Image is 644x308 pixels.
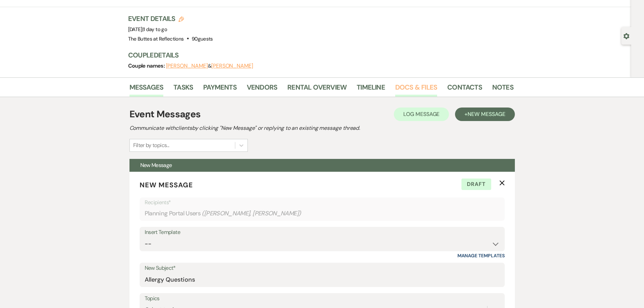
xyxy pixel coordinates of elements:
[447,82,482,97] a: Contacts
[203,82,237,97] a: Payments
[395,82,437,97] a: Docs & Files
[129,82,164,97] a: Messages
[166,63,208,69] button: [PERSON_NAME]
[211,63,253,69] button: [PERSON_NAME]
[623,32,629,39] button: Open lead details
[457,253,505,259] a: Manage Templates
[129,124,515,132] h2: Communicate with clients by clicking "New Message" or replying to an existing message thread.
[357,82,385,97] a: Timeline
[128,26,167,33] span: [DATE]
[129,107,201,121] h1: Event Messages
[142,26,167,33] span: |
[128,14,213,23] h3: Event Details
[140,181,193,189] span: New Message
[145,263,500,273] label: New Subject*
[461,179,491,190] span: Draft
[192,35,213,42] span: 90 guests
[166,63,253,69] span: &
[173,82,193,97] a: Tasks
[128,50,507,60] h3: Couple Details
[145,294,500,304] label: Topics
[133,141,169,149] div: Filter by topics...
[455,108,515,121] button: +New Message
[145,207,500,220] div: Planning Portal Users
[394,108,449,121] button: Log Message
[287,82,347,97] a: Rental Overview
[403,111,439,118] span: Log Message
[492,82,514,97] a: Notes
[145,228,500,237] div: Insert Template
[143,26,167,33] span: 1 day to go
[128,62,166,69] span: Couple names:
[140,162,172,169] span: New Message
[128,35,184,42] span: The Buttes at Reflections
[145,198,500,207] p: Recipients*
[468,111,505,118] span: New Message
[247,82,277,97] a: Vendors
[202,209,301,218] span: ( [PERSON_NAME], [PERSON_NAME] )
